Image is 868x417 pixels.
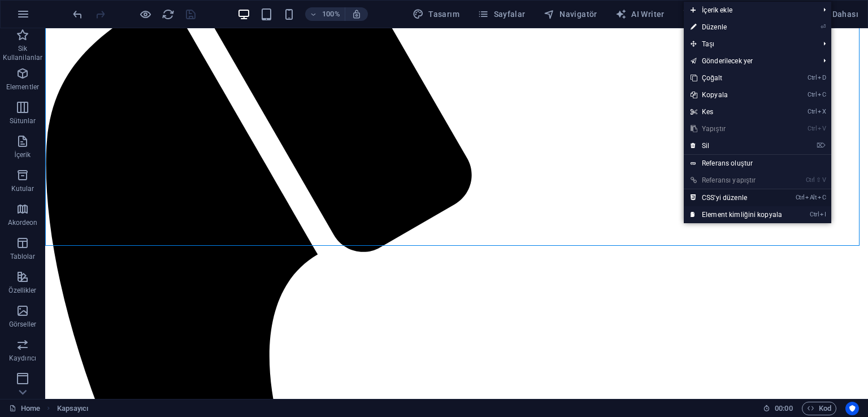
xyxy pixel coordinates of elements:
[351,9,362,19] i: Yeniden boyutlandırmada yakınlaştırma düzeyini seçilen cihaza uyacak şekilde otomatik olarak ayarla.
[14,150,31,159] p: İçerik
[684,36,814,53] span: Taşı
[802,402,836,415] button: Kod
[684,155,831,172] a: Referans oluştur
[161,7,175,21] button: reload
[684,19,789,36] a: ⏎Düzenle
[783,404,784,412] span: :
[806,176,815,184] i: Ctrl
[11,184,34,193] p: Kutular
[544,8,597,20] span: Navigatör
[684,86,789,103] a: CtrlCKopyala
[805,194,817,201] i: Alt
[821,23,826,31] i: ⏎
[413,8,459,20] span: Tasarım
[775,402,792,415] span: 00 00
[305,7,345,21] button: 100%
[408,5,464,23] button: Tasarım
[684,137,789,154] a: ⌦Sil
[816,176,821,184] i: ⇧
[473,5,530,23] button: Sayfalar
[678,5,731,23] button: Ticaret
[162,8,175,21] i: Sayfayı yeniden yükleyin
[539,5,602,23] button: Navigatör
[811,5,863,23] button: Dahası
[611,5,669,23] button: AI Writer
[478,8,526,20] span: Sayfalar
[322,7,340,21] h6: 100%
[820,211,826,218] i: I
[9,402,40,415] a: Seçimi iptal etmek için tıkla. Sayfaları açmak için çift tıkla
[684,206,789,223] a: CtrlIElement kimliğini kopyala
[615,8,665,20] span: AI Writer
[818,108,826,115] i: X
[808,91,817,98] i: Ctrl
[57,402,89,415] span: Seçmek için tıkla. Düzenlemek için çift tıkla
[818,74,826,81] i: D
[71,7,84,21] button: undo
[808,108,817,115] i: Ctrl
[818,194,826,201] i: C
[796,194,805,201] i: Ctrl
[684,103,789,120] a: CtrlXKes
[9,320,36,329] p: Görseller
[807,402,831,415] span: Kod
[845,402,859,415] button: Usercentrics
[71,8,84,21] i: Geri al: HTML'yi değiştir (Ctrl+Z)
[818,91,826,98] i: C
[684,69,789,86] a: CtrlDÇoğalt
[816,8,858,20] span: Dahası
[763,402,793,415] h6: Oturum süresi
[810,211,819,218] i: Ctrl
[10,116,36,125] p: Sütunlar
[808,74,817,81] i: Ctrl
[683,8,726,20] span: Ticaret
[10,252,36,261] p: Tablolar
[684,2,814,19] span: İçerik ekle
[8,286,36,295] p: Özellikler
[684,53,814,69] a: Gönderilecek yer
[57,402,89,415] nav: breadcrumb
[684,120,789,137] a: CtrlVYapıştır
[808,125,817,132] i: Ctrl
[822,176,826,184] i: V
[818,125,826,132] i: V
[684,189,789,206] a: CtrlAltCCSS'yi düzenle
[138,7,152,21] button: Ön izleme modundan çıkıp düzenlemeye devam etmek için buraya tıklayın
[6,82,39,92] p: Elementler
[817,142,826,149] i: ⌦
[8,218,38,227] p: Akordeon
[684,172,789,189] a: Ctrl⇧VReferansı yapıştır
[9,354,36,363] p: Kaydırıcı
